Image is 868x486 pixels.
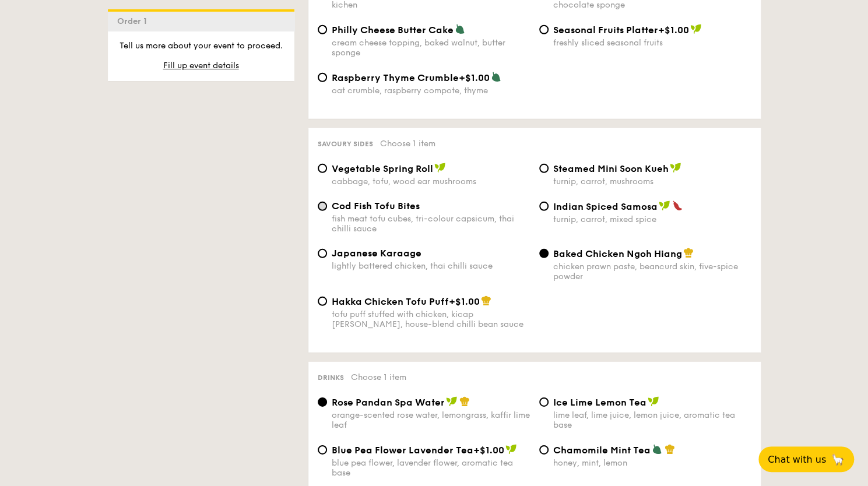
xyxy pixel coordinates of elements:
[539,397,549,407] input: Ice Lime Lemon Tealime leaf, lime juice, lemon juice, aromatic tea base
[117,40,285,52] p: Tell us more about your event to proceed.
[318,297,327,306] input: Hakka Chicken Tofu Puff+$1.00tofu puff stuffed with chicken, kicap [PERSON_NAME], house-blend chi...
[318,73,327,82] input: Raspberry Thyme Crumble+$1.00oat crumble, raspberry compote, thyme
[332,163,433,174] span: Vegetable Spring Roll
[553,262,751,281] div: chicken prawn paste, beancurd skin, five-spice powder
[658,24,689,36] span: +$1.00
[539,202,549,211] input: Indian Spiced Samosaturnip, carrot, mixed spice
[539,249,549,258] input: Baked Chicken Ngoh Hiangchicken prawn paste, beancurd skin, five-spice powder
[449,296,480,307] span: +$1.00
[473,445,504,456] span: +$1.00
[332,248,421,259] span: Japanese Karaage
[318,445,327,455] input: Blue Pea Flower Lavender Tea+$1.00blue pea flower, lavender flower, aromatic tea base
[758,446,854,472] button: Chat with us🦙
[672,200,683,211] img: icon-spicy.37a8142b.svg
[539,164,549,173] input: Steamed Mini Soon Kuehturnip, carrot, mushrooms
[332,309,530,329] div: tofu puff stuffed with chicken, kicap [PERSON_NAME], house-blend chilli bean sauce
[332,214,530,234] div: fish meat tofu cubes, tri-colour capsicum, thai chilli sauce
[831,453,845,466] span: 🦙
[332,24,454,36] span: Philly Cheese Butter Cake
[318,397,327,407] input: Rose Pandan Spa Waterorange-scented rose water, lemongrass, kaffir lime leaf
[553,445,651,456] span: Chamomile Mint Tea
[659,200,670,211] img: icon-vegan.f8ff3823.svg
[455,24,465,34] img: icon-vegetarian.fe4039eb.svg
[670,163,681,173] img: icon-vegan.f8ff3823.svg
[332,86,530,96] div: oat crumble, raspberry compote, thyme
[332,261,530,271] div: lightly battered chicken, thai chilli sauce
[459,396,470,407] img: icon-chef-hat.a58ddaea.svg
[481,295,491,306] img: icon-chef-hat.a58ddaea.svg
[652,444,662,455] img: icon-vegetarian.fe4039eb.svg
[683,248,694,258] img: icon-chef-hat.a58ddaea.svg
[690,24,702,34] img: icon-vegan.f8ff3823.svg
[332,296,449,307] span: Hakka Chicken Tofu Puff
[351,372,406,382] span: Choose 1 item
[553,397,646,408] span: Ice Lime Lemon Tea
[318,249,327,258] input: Japanese Karaagelightly battered chicken, thai chilli sauce
[459,72,490,83] span: +$1.00
[318,374,344,382] span: Drinks
[332,177,530,186] div: cabbage, tofu, wood ear mushrooms
[505,444,517,455] img: icon-vegan.f8ff3823.svg
[332,72,459,83] span: Raspberry Thyme Crumble
[332,458,530,478] div: blue pea flower, lavender flower, aromatic tea base
[539,445,549,455] input: Chamomile Mint Teahoney, mint, lemon
[332,397,445,408] span: Rose Pandan Spa Water
[553,214,751,224] div: turnip, carrot, mixed spice
[553,177,751,186] div: turnip, carrot, mushrooms
[446,396,458,407] img: icon-vegan.f8ff3823.svg
[117,16,152,26] span: Order 1
[318,25,327,34] input: Philly Cheese Butter Cakecream cheese topping, baked walnut, butter sponge
[434,163,446,173] img: icon-vegan.f8ff3823.svg
[332,445,473,456] span: Blue Pea Flower Lavender Tea
[553,24,658,36] span: Seasonal Fruits Platter
[491,72,501,82] img: icon-vegetarian.fe4039eb.svg
[553,248,682,259] span: Baked Chicken Ngoh Hiang
[318,140,373,148] span: Savoury sides
[332,38,530,58] div: cream cheese topping, baked walnut, butter sponge
[553,163,669,174] span: Steamed Mini Soon Kueh
[648,396,659,407] img: icon-vegan.f8ff3823.svg
[318,164,327,173] input: Vegetable Spring Rollcabbage, tofu, wood ear mushrooms
[539,25,549,34] input: Seasonal Fruits Platter+$1.00freshly sliced seasonal fruits
[553,38,751,48] div: freshly sliced seasonal fruits
[553,201,658,212] span: Indian Spiced Samosa
[163,61,239,71] span: Fill up event details
[318,202,327,211] input: Cod Fish Tofu Bitesfish meat tofu cubes, tri-colour capsicum, thai chilli sauce
[553,410,751,430] div: lime leaf, lime juice, lemon juice, aromatic tea base
[380,139,435,149] span: Choose 1 item
[768,454,826,465] span: Chat with us
[332,200,420,212] span: Cod Fish Tofu Bites
[553,458,751,468] div: honey, mint, lemon
[332,410,530,430] div: orange-scented rose water, lemongrass, kaffir lime leaf
[665,444,675,455] img: icon-chef-hat.a58ddaea.svg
